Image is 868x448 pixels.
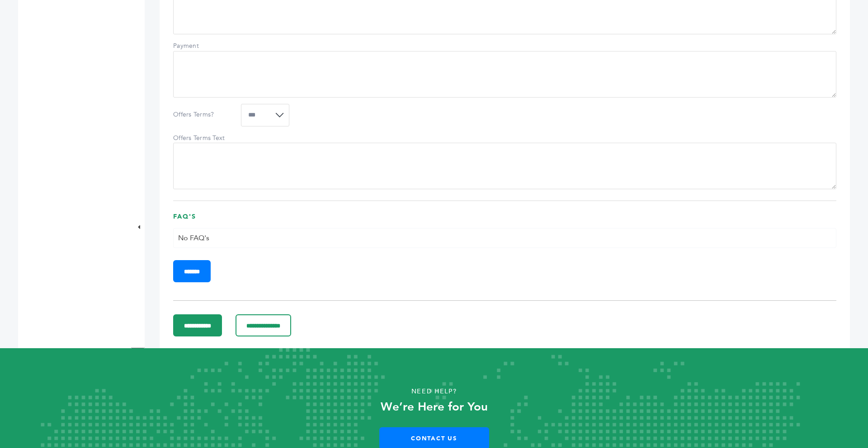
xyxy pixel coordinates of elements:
label: Offers Terms? [173,110,236,119]
p: Need Help? [43,385,825,398]
strong: We’re Here for You [381,399,488,415]
h3: FAQ's [173,212,836,228]
label: Offers Terms Text [173,134,236,143]
label: Payment [173,42,236,51]
span: No FAQ's [178,233,209,243]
